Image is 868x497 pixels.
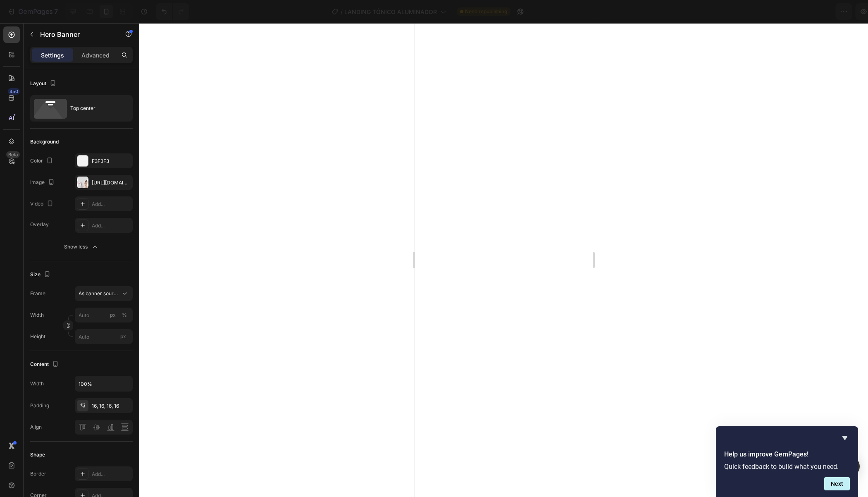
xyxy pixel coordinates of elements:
[30,269,52,280] div: Size
[840,433,850,443] button: Hide survey
[6,151,20,158] div: Beta
[820,7,841,16] div: Publish
[30,177,56,188] div: Image
[79,290,119,297] span: As banner source
[92,222,131,229] div: Add...
[92,402,131,410] div: 16, 16, 16, 16
[75,308,133,323] input: px%
[341,7,343,16] span: /
[92,158,131,165] div: F3F3F3
[30,221,49,228] div: Overlay
[344,7,437,16] span: LANDING TÓNICO ALUMINADOR
[122,311,127,319] div: %
[30,451,45,459] div: Shape
[30,138,59,146] div: Background
[30,290,45,297] label: Frame
[415,23,593,497] iframe: Design area
[3,3,62,20] button: 7
[724,449,850,459] h2: Help us improve GemPages!
[40,29,110,39] p: Hero Banner
[789,8,803,15] span: Save
[41,51,64,60] p: Settings
[30,380,44,387] div: Width
[70,99,121,118] div: Top center
[30,311,44,319] label: Width
[75,286,133,301] button: As banner source
[92,201,131,208] div: Add...
[120,333,126,339] span: px
[813,3,848,20] button: Publish
[724,463,850,471] p: Quick feedback to build what you need.
[75,329,133,344] input: px
[119,310,129,320] button: px
[30,423,42,431] div: Align
[108,310,118,320] button: %
[92,179,131,186] div: [URL][DOMAIN_NAME]
[30,198,55,210] div: Video
[700,3,779,20] button: 1 product assigned
[110,311,116,319] div: px
[81,51,110,60] p: Advanced
[824,477,850,490] button: Next question
[30,155,55,167] div: Color
[54,7,58,17] p: 7
[30,402,49,409] div: Padding
[30,359,60,370] div: Content
[64,243,99,251] div: Show less
[30,239,133,254] button: Show less
[156,3,189,20] div: Undo/Redo
[30,470,46,478] div: Border
[92,471,131,478] div: Add...
[782,3,810,20] button: Save
[8,88,20,95] div: 450
[30,333,45,340] label: Height
[75,376,132,391] input: Auto
[724,433,850,490] div: Help us improve GemPages!
[465,8,507,15] span: Need republishing
[30,78,58,89] div: Layout
[707,7,761,16] span: 1 product assigned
